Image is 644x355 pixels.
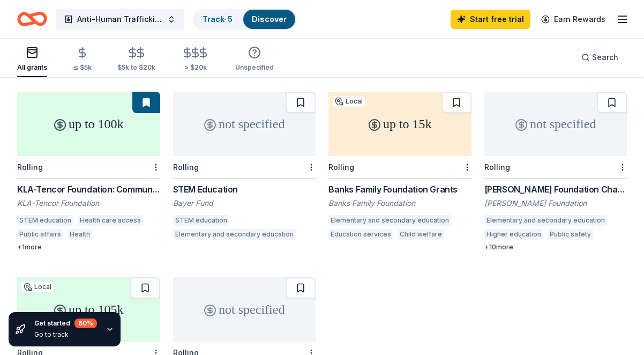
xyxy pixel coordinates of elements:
[96,229,151,240] div: Arts and culture
[17,229,63,240] div: Public affairs
[535,10,612,29] a: Earn Rewards
[78,215,143,226] div: Health care access
[548,229,593,240] div: Public safety
[17,243,160,252] div: + 1 more
[484,92,627,156] div: not specified
[17,162,43,172] div: Rolling
[484,162,510,172] div: Rolling
[484,92,627,252] a: not specifiedRolling[PERSON_NAME] Foundation Charitable Donations[PERSON_NAME] FoundationElementa...
[34,319,97,328] div: Get started
[17,6,47,32] a: Home
[203,14,233,24] a: Track· 5
[328,183,471,196] div: Banks Family Foundation Grants
[173,215,229,226] div: STEM education
[328,92,471,243] a: up to 15kLocalRollingBanks Family Foundation GrantsBanks Family FoundationElementary and secondar...
[328,229,393,240] div: Education services
[117,63,155,72] div: $5k to $20k
[484,198,627,209] div: [PERSON_NAME] Foundation
[484,183,627,196] div: [PERSON_NAME] Foundation Charitable Donations
[173,92,316,156] div: not specified
[592,51,618,64] span: Search
[398,229,444,240] div: Child welfare
[17,277,160,342] div: up to 105k
[181,42,209,77] button: > $20k
[328,92,471,156] div: up to 15k
[77,13,163,26] span: Anti-Human Trafficking Poster Campaign
[73,42,92,77] button: ≤ $5k
[17,63,47,72] div: All grants
[181,63,209,72] div: > $20k
[451,10,530,29] a: Start free trial
[68,229,92,240] div: Health
[173,198,316,209] div: Bayer Fund
[328,215,451,226] div: Elementary and secondary education
[333,96,365,107] div: Local
[17,92,160,156] div: up to 100k
[17,42,47,77] button: All grants
[328,198,471,209] div: Banks Family Foundation
[484,229,543,240] div: Higher education
[173,162,199,172] div: Rolling
[17,183,160,196] div: KLA-Tencor Foundation: Community Investment Fund
[484,215,607,226] div: Elementary and secondary education
[173,183,316,196] div: STEM Education
[117,42,155,77] button: $5k to $20k
[17,215,73,226] div: STEM education
[56,9,184,30] button: Anti-Human Trafficking Poster Campaign
[17,92,160,252] a: up to 100kRollingKLA-Tencor Foundation: Community Investment FundKLA-Tencor FoundationSTEM educat...
[173,229,296,240] div: Elementary and secondary education
[328,162,354,172] div: Rolling
[173,277,316,342] div: not specified
[573,47,627,68] button: Search
[193,9,296,30] button: Track· 5Discover
[17,198,160,209] div: KLA-Tencor Foundation
[34,330,97,339] div: Go to track
[74,319,97,328] div: 60 %
[21,282,54,292] div: Local
[235,63,274,72] div: Unspecified
[73,63,92,72] div: ≤ $5k
[484,243,627,252] div: + 10 more
[173,92,316,243] a: not specifiedRollingSTEM EducationBayer FundSTEM educationElementary and secondary education
[235,42,274,77] button: Unspecified
[252,14,287,24] a: Discover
